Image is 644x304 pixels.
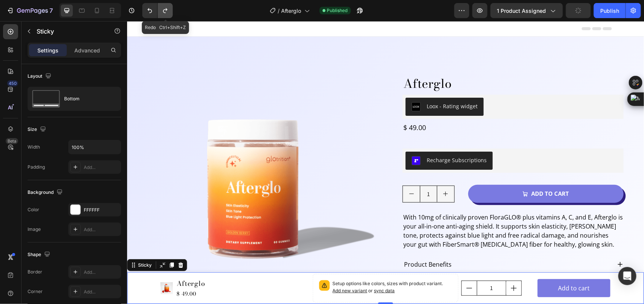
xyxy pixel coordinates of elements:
[206,267,240,272] span: Add new variant
[341,164,497,182] button: Add to cart
[206,259,325,273] p: Setup options like colors, sizes with product variant.
[28,250,52,260] div: Shape
[618,267,636,285] div: Open Intercom Messenger
[276,165,293,181] button: decrement
[142,3,173,18] div: Undo/Redo
[379,260,394,274] button: increment
[49,6,53,15] p: 7
[28,144,40,150] div: Width
[69,140,121,154] input: Auto
[594,3,626,18] button: Publish
[127,21,644,304] iframe: To enrich screen reader interactions, please activate Accessibility in Grammarly extension settings
[275,101,496,112] div: $ 49.00
[276,192,496,228] p: With 10mg of clinically proven FloraGLO® plus vitamins A, C, and E, Afterglo is your all-in-one a...
[247,267,268,272] span: sync data
[327,7,348,14] span: Published
[37,27,101,36] p: Sticky
[284,81,294,90] img: loox.png
[28,226,41,233] div: Image
[278,77,357,95] button: Loox - Rating widget
[278,131,366,149] button: Recharge Subscriptions
[6,138,18,144] div: Beta
[37,46,58,54] p: Settings
[28,269,42,275] div: Border
[404,169,442,177] div: Add to cart
[28,124,48,135] div: Size
[7,80,18,86] div: 450
[490,3,563,18] button: 1 product assigned
[74,46,100,54] p: Advanced
[431,263,463,272] div: Add to cart
[240,267,268,272] span: or
[84,207,119,213] div: FFFFFF
[84,269,119,276] div: Add...
[310,165,327,181] button: increment
[497,7,546,15] span: 1 product assigned
[9,241,26,247] div: Sticky
[84,226,119,233] div: Add...
[28,71,53,81] div: Layout
[335,260,350,274] button: decrement
[28,164,45,170] div: Padding
[410,258,483,276] button: Add to cart
[28,187,64,198] div: Background
[293,165,310,181] input: quantity
[64,90,110,107] div: Bottom
[28,288,43,295] div: Corner
[350,260,379,274] input: quantity
[275,55,496,71] h1: Afterglo
[84,289,119,295] div: Add...
[277,239,324,247] span: Product Benefits
[3,3,56,18] button: 7
[84,164,119,171] div: Add...
[600,7,619,15] div: Publish
[281,7,301,15] span: Afterglo
[28,206,39,213] div: Color
[300,81,350,89] div: Loox - Rating widget
[278,7,280,15] span: /
[300,135,360,143] div: Recharge Subscriptions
